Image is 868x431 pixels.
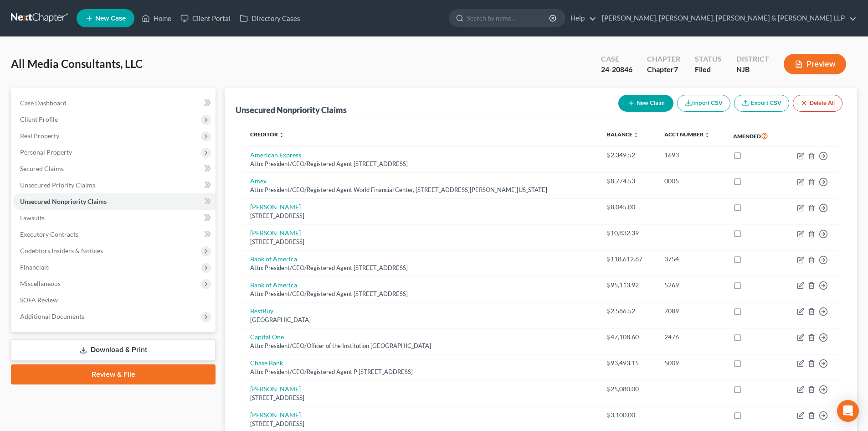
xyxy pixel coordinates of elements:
[607,410,650,420] div: $3,100.00
[250,333,284,341] a: Capital One
[607,177,650,186] div: $8,774.53
[726,125,783,146] th: Amended
[20,165,64,172] span: Secured Claims
[11,57,143,70] span: All Media Consultants, LLC
[279,132,284,138] i: unfold_more
[250,342,592,350] div: Attn: President/CEO/Officer of the Institution [GEOGRAPHIC_DATA]
[607,358,650,368] div: $93,493.15
[250,368,592,376] div: Attn: President/CEO/Registered Agent P [STREET_ADDRESS]
[235,10,305,26] a: Directory Cases
[20,148,72,156] span: Personal Property
[695,64,722,75] div: Filed
[734,95,789,112] a: Export CSV
[20,312,84,320] span: Additional Documents
[176,10,235,26] a: Client Portal
[13,193,216,210] a: Unsecured Nonpriority Claims
[13,292,216,308] a: SOFA Review
[664,332,719,342] div: 2476
[250,131,284,138] a: Creditor unfold_more
[20,247,103,254] span: Codebtors Insiders & Notices
[11,364,216,384] a: Review & File
[677,95,730,112] button: Import CSV
[20,214,45,222] span: Lawsuits
[250,255,297,263] a: Bank of America
[250,264,592,272] div: Attn: President/CEO/Registered Agent [STREET_ADDRESS]
[597,10,857,26] a: [PERSON_NAME], [PERSON_NAME], [PERSON_NAME] & [PERSON_NAME] LLP
[607,384,650,394] div: $25,080.00
[736,54,769,64] div: District
[250,290,592,298] div: Attn: President/CEO/Registered Agent [STREET_ADDRESS]
[607,280,650,290] div: $95,113.92
[647,54,680,64] div: Chapter
[664,151,719,160] div: 1693
[250,394,592,402] div: [STREET_ADDRESS]
[20,132,59,140] span: Real Property
[467,10,550,26] input: Search by name...
[664,254,719,264] div: 3754
[20,181,95,189] span: Unsecured Priority Claims
[250,238,592,246] div: [STREET_ADDRESS]
[664,131,710,138] a: Acct Number unfold_more
[250,307,273,315] a: BestBuy
[250,203,301,211] a: [PERSON_NAME]
[250,160,592,168] div: Attn: President/CEO/Registered Agent [STREET_ADDRESS]
[11,339,216,361] a: Download & Print
[250,420,592,428] div: [STREET_ADDRESS]
[236,104,347,115] div: Unsecured Nonpriority Claims
[20,263,49,271] span: Financials
[250,229,301,237] a: [PERSON_NAME]
[664,306,719,316] div: 7089
[13,177,216,193] a: Unsecured Priority Claims
[566,10,596,26] a: Help
[704,132,710,138] i: unfold_more
[13,226,216,243] a: Executory Contracts
[601,54,632,64] div: Case
[607,203,650,212] div: $8,045.00
[20,230,78,238] span: Executory Contracts
[13,161,216,177] a: Secured Claims
[607,306,650,316] div: $2,586.52
[647,64,680,75] div: Chapter
[250,151,301,159] a: American Express
[618,95,673,112] button: New Claim
[664,358,719,368] div: 5009
[250,281,297,289] a: Bank of America
[607,332,650,342] div: $47,108.60
[784,54,846,74] button: Preview
[607,151,650,160] div: $2,349.52
[250,212,592,220] div: [STREET_ADDRESS]
[695,54,722,64] div: Status
[250,316,592,324] div: [GEOGRAPHIC_DATA]
[250,359,283,367] a: Chase Bank
[95,15,126,22] span: New Case
[607,254,650,264] div: $118,612.67
[633,132,639,138] i: unfold_more
[664,177,719,186] div: 0005
[13,95,216,111] a: Case Dashboard
[20,296,58,304] span: SOFA Review
[837,400,859,422] div: Open Intercom Messenger
[250,411,301,419] a: [PERSON_NAME]
[250,186,592,194] div: Attn: President/CEO/Registered Agent World Financial Center, [STREET_ADDRESS][PERSON_NAME][US_STATE]
[607,228,650,238] div: $10,832.39
[607,131,639,138] a: Balance unfold_more
[20,99,67,107] span: Case Dashboard
[601,64,632,75] div: 24-20846
[250,385,301,393] a: [PERSON_NAME]
[674,65,678,73] span: 7
[250,177,267,185] a: Amex
[137,10,176,26] a: Home
[20,115,58,123] span: Client Profile
[664,280,719,290] div: 5269
[20,280,61,287] span: Miscellaneous
[20,197,107,205] span: Unsecured Nonpriority Claims
[736,64,769,75] div: NJB
[793,95,842,112] button: Delete All
[13,210,216,226] a: Lawsuits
